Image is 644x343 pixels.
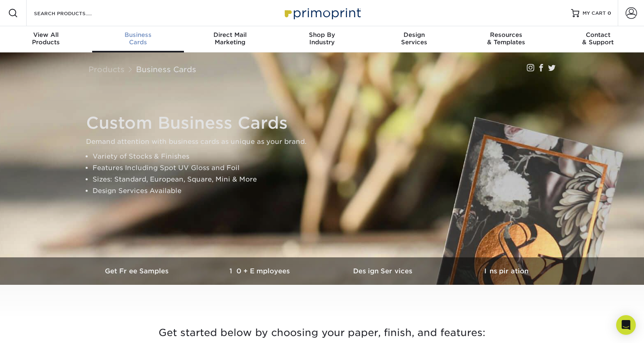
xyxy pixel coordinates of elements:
[281,4,363,22] img: Primoprint
[583,10,606,17] span: MY CART
[552,31,644,39] span: Contact
[368,31,460,39] span: Design
[368,31,460,46] div: Services
[276,26,368,52] a: Shop ByIndustry
[184,26,276,52] a: Direct MailMarketing
[92,31,184,39] span: Business
[184,31,276,46] div: Marketing
[92,26,184,52] a: BusinessCards
[552,31,644,46] div: & Support
[2,318,70,340] iframe: Google Customer Reviews
[552,26,644,52] a: Contact& Support
[616,315,636,335] div: Open Intercom Messenger
[460,31,552,39] span: Resources
[184,31,276,39] span: Direct Mail
[608,10,611,16] span: 0
[276,31,368,39] span: Shop By
[276,31,368,46] div: Industry
[460,26,552,52] a: Resources& Templates
[33,8,113,18] input: SEARCH PRODUCTS.....
[460,31,552,46] div: & Templates
[368,26,460,52] a: DesignServices
[92,31,184,46] div: Cards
